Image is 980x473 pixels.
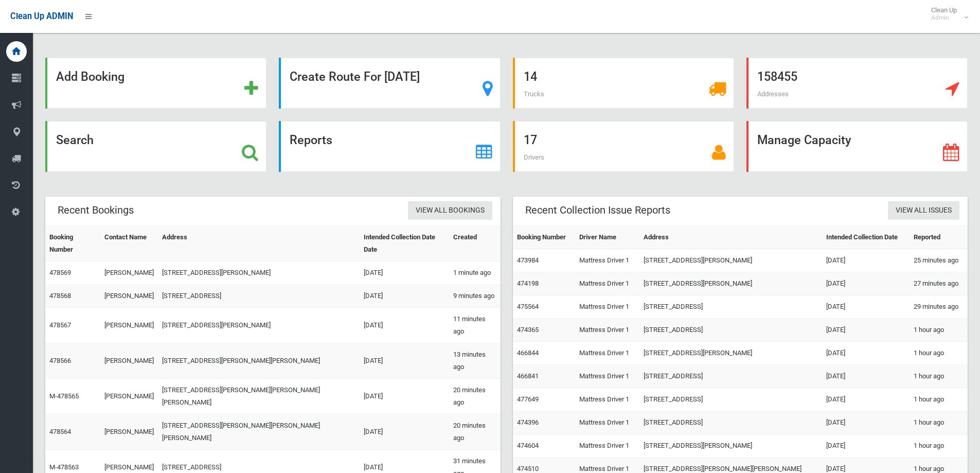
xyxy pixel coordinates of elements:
[575,226,639,249] th: Driver Name
[517,326,539,334] a: 474365
[100,308,158,343] td: [PERSON_NAME]
[279,58,500,109] a: Create Route For [DATE]
[575,342,639,365] td: Mattress Driver 1
[822,388,910,411] td: [DATE]
[746,58,968,109] a: 158455 Addresses
[926,6,967,22] span: Clean Up
[49,428,71,435] a: 478564
[575,411,639,434] td: Mattress Driver 1
[517,465,539,472] a: 474510
[290,133,332,147] strong: Reports
[517,279,539,287] a: 474198
[45,58,266,109] a: Add Booking
[513,121,734,172] a: 17 Drivers
[822,342,910,365] td: [DATE]
[360,414,449,450] td: [DATE]
[639,272,822,295] td: [STREET_ADDRESS][PERSON_NAME]
[360,343,449,379] td: [DATE]
[639,226,822,249] th: Address
[757,90,789,98] span: Addresses
[822,272,910,295] td: [DATE]
[757,69,797,84] strong: 158455
[639,249,822,272] td: [STREET_ADDRESS][PERSON_NAME]
[360,379,449,414] td: [DATE]
[822,365,910,388] td: [DATE]
[279,121,500,172] a: Reports
[517,256,539,264] a: 473984
[931,14,957,22] small: Admin
[49,292,71,300] a: 478568
[822,319,910,342] td: [DATE]
[517,349,539,357] a: 466844
[575,365,639,388] td: Mattress Driver 1
[49,463,79,471] a: M-478563
[100,285,158,308] td: [PERSON_NAME]
[910,226,968,249] th: Reported
[575,249,639,272] td: Mattress Driver 1
[517,395,539,403] a: 477649
[449,261,500,285] td: 1 minute ago
[49,357,71,364] a: 478566
[290,69,420,84] strong: Create Route For [DATE]
[822,411,910,434] td: [DATE]
[100,343,158,379] td: [PERSON_NAME]
[360,226,449,261] th: Intended Collection Date Date
[158,343,360,379] td: [STREET_ADDRESS][PERSON_NAME][PERSON_NAME]
[360,261,449,285] td: [DATE]
[822,249,910,272] td: [DATE]
[575,295,639,319] td: Mattress Driver 1
[524,90,544,98] span: Trucks
[524,133,537,147] strong: 17
[822,226,910,249] th: Intended Collection Date
[158,414,360,450] td: [STREET_ADDRESS][PERSON_NAME][PERSON_NAME][PERSON_NAME]
[517,303,539,310] a: 475564
[639,342,822,365] td: [STREET_ADDRESS][PERSON_NAME]
[100,414,158,450] td: [PERSON_NAME]
[910,434,968,458] td: 1 hour ago
[158,226,360,261] th: Address
[56,69,124,84] strong: Add Booking
[449,308,500,343] td: 11 minutes ago
[100,379,158,414] td: [PERSON_NAME]
[910,295,968,319] td: 29 minutes ago
[888,201,959,220] a: View All Issues
[158,379,360,414] td: [STREET_ADDRESS][PERSON_NAME][PERSON_NAME][PERSON_NAME]
[449,226,500,261] th: Created
[49,392,79,400] a: M-478565
[449,414,500,450] td: 20 minutes ago
[639,319,822,342] td: [STREET_ADDRESS]
[910,272,968,295] td: 27 minutes ago
[45,121,266,172] a: Search
[910,342,968,365] td: 1 hour ago
[517,442,539,449] a: 474604
[524,69,537,84] strong: 14
[822,295,910,319] td: [DATE]
[49,321,71,329] a: 478567
[56,133,94,147] strong: Search
[449,379,500,414] td: 20 minutes ago
[639,388,822,411] td: [STREET_ADDRESS]
[746,121,968,172] a: Manage Capacity
[360,308,449,343] td: [DATE]
[10,11,73,21] span: Clean Up ADMIN
[910,411,968,434] td: 1 hour ago
[910,249,968,272] td: 25 minutes ago
[100,261,158,285] td: [PERSON_NAME]
[910,319,968,342] td: 1 hour ago
[575,388,639,411] td: Mattress Driver 1
[513,58,734,109] a: 14 Trucks
[639,365,822,388] td: [STREET_ADDRESS]
[45,226,100,261] th: Booking Number
[910,365,968,388] td: 1 hour ago
[513,226,576,249] th: Booking Number
[158,261,360,285] td: [STREET_ADDRESS][PERSON_NAME]
[513,200,683,220] header: Recent Collection Issue Reports
[639,411,822,434] td: [STREET_ADDRESS]
[360,285,449,308] td: [DATE]
[575,272,639,295] td: Mattress Driver 1
[822,434,910,458] td: [DATE]
[575,434,639,458] td: Mattress Driver 1
[158,285,360,308] td: [STREET_ADDRESS]
[575,319,639,342] td: Mattress Driver 1
[910,388,968,411] td: 1 hour ago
